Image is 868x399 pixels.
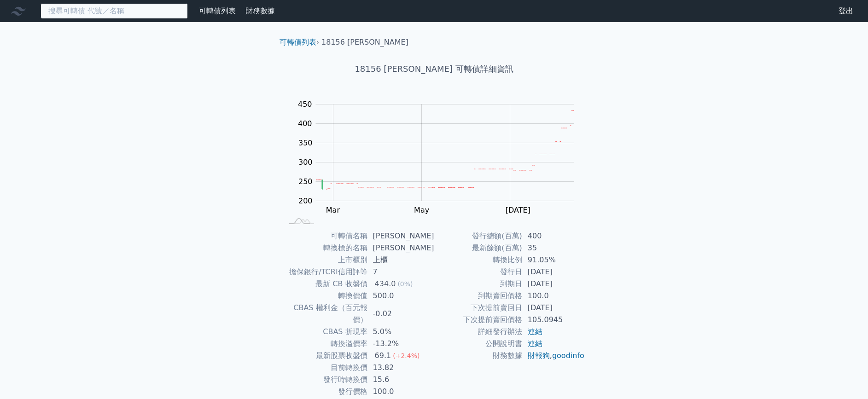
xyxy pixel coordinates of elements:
td: -13.2% [367,338,434,350]
li: 18156 [PERSON_NAME] [321,37,408,48]
tspan: 300 [298,158,313,167]
tspan: 400 [298,119,312,128]
span: (+2.4%) [393,352,419,359]
tspan: 250 [298,177,313,186]
tspan: 200 [298,197,313,205]
td: 7 [367,266,434,278]
tspan: Mar [326,206,340,214]
h1: 18156 [PERSON_NAME] 可轉債詳細資訊 [272,63,596,75]
td: [DATE] [522,278,585,290]
td: 400 [522,230,585,242]
td: 上市櫃別 [283,254,367,266]
td: 轉換溢價率 [283,338,367,350]
td: 91.05% [522,254,585,266]
div: 69.1 [373,350,393,362]
td: 最新股票收盤價 [283,350,367,362]
g: Chart [293,100,588,233]
td: 最新 CB 收盤價 [283,278,367,290]
tspan: 450 [298,100,312,109]
td: 公開說明書 [434,338,522,350]
td: 100.0 [367,386,434,398]
td: , [522,350,585,362]
td: 轉換價值 [283,290,367,302]
td: 發行價格 [283,386,367,398]
td: 下次提前賣回日 [434,302,522,314]
td: CBAS 權利金（百元報價） [283,302,367,326]
a: 可轉債列表 [199,6,236,15]
td: 上櫃 [367,254,434,266]
td: 發行日 [434,266,522,278]
span: (0%) [397,280,413,288]
div: 434.0 [373,278,398,290]
a: 可轉債列表 [280,38,316,46]
a: 財務數據 [245,6,275,15]
td: 財務數據 [434,350,522,362]
td: 105.0945 [522,314,585,326]
td: 到期賣回價格 [434,290,522,302]
a: 財報狗 [528,351,550,360]
td: [PERSON_NAME] [367,230,434,242]
td: 發行總額(百萬) [434,230,522,242]
a: 連結 [528,339,542,348]
a: goodinfo [552,351,584,360]
td: 最新餘額(百萬) [434,242,522,254]
td: 100.0 [522,290,585,302]
td: [DATE] [522,266,585,278]
td: 發行時轉換價 [283,374,367,386]
td: 轉換標的名稱 [283,242,367,254]
td: 可轉債名稱 [283,230,367,242]
td: CBAS 折現率 [283,326,367,338]
td: [DATE] [522,302,585,314]
td: 詳細發行辦法 [434,326,522,338]
td: 目前轉換價 [283,362,367,374]
td: 下次提前賣回價格 [434,314,522,326]
li: › [280,37,319,48]
td: 擔保銀行/TCRI信用評等 [283,266,367,278]
a: 連結 [528,327,542,336]
td: 15.6 [367,374,434,386]
td: -0.02 [367,302,434,326]
tspan: 350 [298,139,313,147]
input: 搜尋可轉債 代號／名稱 [41,3,188,19]
td: 5.0% [367,326,434,338]
td: 13.82 [367,362,434,374]
td: 到期日 [434,278,522,290]
td: 500.0 [367,290,434,302]
td: 35 [522,242,585,254]
a: 登出 [831,4,861,18]
td: 轉換比例 [434,254,522,266]
tspan: May [414,206,429,214]
tspan: [DATE] [506,206,530,214]
td: [PERSON_NAME] [367,242,434,254]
